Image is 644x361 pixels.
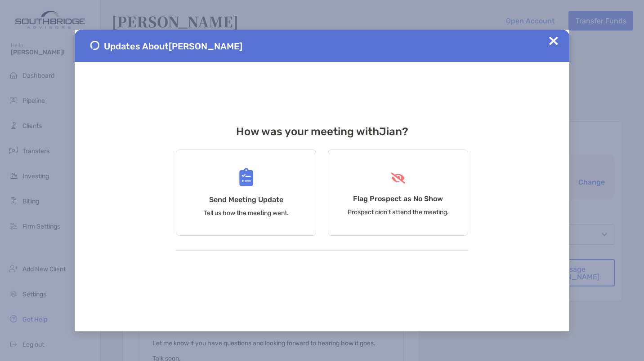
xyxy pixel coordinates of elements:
img: Close Updates Zoe [549,36,558,45]
p: Tell us how the meeting went. [204,209,289,217]
img: Flag Prospect as No Show [390,172,407,184]
h4: Send Meeting Update [209,195,283,204]
p: Prospect didn’t attend the meeting. [348,208,449,216]
img: Send Meeting Update [239,168,253,186]
img: Send Meeting Update 1 [90,41,99,50]
span: Updates About [PERSON_NAME] [104,41,242,52]
h4: Flag Prospect as No Show [353,194,443,203]
h3: How was your meeting with Jian ? [176,125,468,138]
